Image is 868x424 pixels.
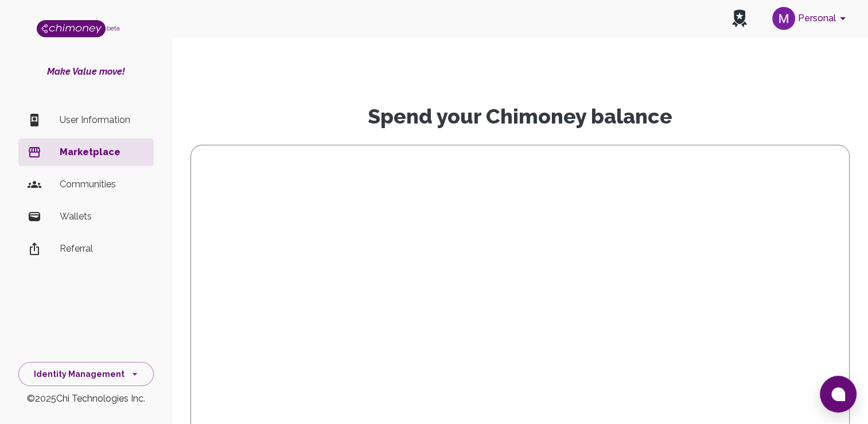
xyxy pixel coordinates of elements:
img: Logo [37,20,106,37]
img: avatar [772,7,795,30]
h2: Spend your Chimoney balance [190,105,850,128]
p: Communities [60,178,145,191]
button: Open chat window [820,376,857,413]
p: Wallets [60,210,145,223]
button: Identity Management [18,362,154,387]
p: Referral [60,242,145,256]
button: account of current user [768,3,854,33]
p: Marketplace [60,145,145,159]
p: User Information [60,113,145,127]
span: beta [107,25,120,32]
